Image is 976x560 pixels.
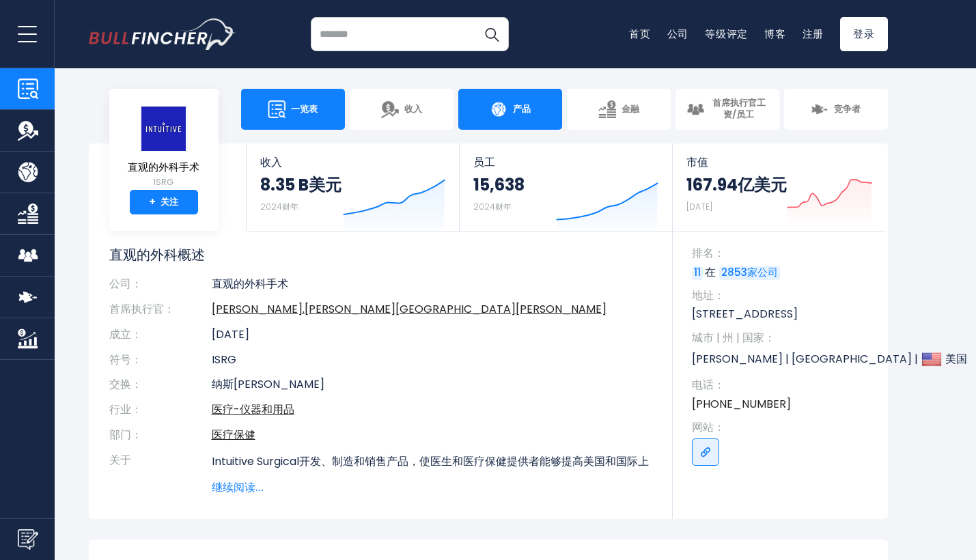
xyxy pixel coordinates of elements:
[705,27,748,41] a: 等级评定
[473,201,512,212] small: 2024财年
[458,89,562,130] a: 产品
[473,174,525,195] strong: 15,638
[212,372,652,397] td: 纳斯[PERSON_NAME]
[460,143,672,232] a: 员工 15,638 2024财年
[212,322,652,348] td: [DATE]
[89,18,236,50] a: 转到主页
[686,174,787,195] strong: 167.94亿美元
[692,265,874,280] p: 在
[692,266,703,280] a: 11
[109,423,212,448] th: 部门：
[212,301,606,317] a: 首席执行官
[247,143,459,232] a: 收入 8.35 B美元 2024财年
[692,349,874,369] p: [PERSON_NAME] | [GEOGRAPHIC_DATA] | 美国
[109,372,212,397] th: 交换：
[212,277,652,297] td: 直观的外科手术
[675,89,779,130] a: 首席执行官工资/员工
[692,378,874,393] span: 电话：
[109,322,212,348] th: 成立：
[212,479,652,496] span: 继续阅读...
[473,156,658,169] span: 员工
[350,89,454,130] a: 收入
[109,246,652,264] h1: 直观的外科概述
[692,331,874,346] span: 城市 | 州 | 国家：
[404,104,422,115] span: 收入
[692,438,719,466] a: 转到链接
[840,17,888,51] a: 登录
[686,201,712,212] small: [DATE]
[109,277,212,297] th: 公司：
[622,104,639,115] span: 金融
[803,27,824,41] a: 注册
[692,307,874,322] p: [STREET_ADDRESS]
[692,397,791,412] a: [PHONE_NUMBER]
[109,297,212,322] th: 首席执行官：
[260,156,445,169] span: 收入
[784,89,888,130] a: 竞争者
[260,174,341,195] strong: 8.35 B美元
[710,98,768,121] span: 首席执行官工资/员工
[212,348,652,373] td: ISRG
[109,348,212,373] th: 符号：
[475,17,509,51] button: 搜索
[686,156,872,169] span: 市值
[128,162,199,173] span: 直观的外科手术
[692,246,874,261] span: 排名：
[109,448,212,496] th: 关于
[764,27,786,41] a: 博客
[127,105,200,191] a: 直观的外科手术 ISRG
[567,89,671,130] a: 金融
[673,143,886,232] a: 市值 167.94亿美元 [DATE]
[212,402,294,417] a: 医疗-仪器和用品
[834,104,861,115] span: 竞争者
[241,89,345,130] a: 一览表
[719,266,780,280] a: 2853家公司
[89,18,236,50] img: 牛翅雀标志
[149,196,156,208] strong: +
[212,427,255,443] a: 医疗保健
[629,27,651,41] a: 首页
[667,27,689,41] a: 公司
[692,288,874,303] span: 地址：
[128,176,199,188] small: ISRG
[260,201,298,212] small: 2024财年
[291,104,318,115] span: 一览表
[109,397,212,423] th: 行业：
[513,104,531,115] span: 产品
[130,190,198,214] a: +关注
[692,420,874,435] span: 网站：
